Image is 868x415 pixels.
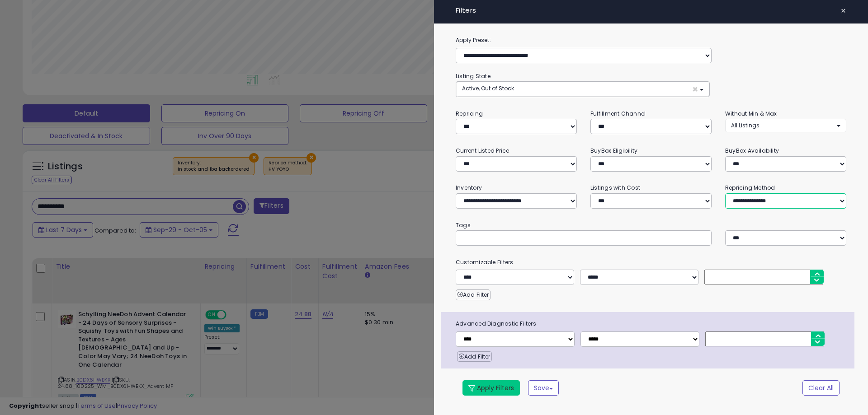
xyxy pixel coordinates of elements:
button: All Listings [725,119,846,132]
button: Add Filter [456,289,491,300]
span: × [692,84,698,94]
small: Inventory [456,184,482,191]
button: Apply Filters [462,380,520,396]
small: BuyBox Eligibility [590,147,637,154]
span: Active, Out of Stock [462,84,514,92]
span: Advanced Diagnostic Filters [449,319,854,329]
small: Customizable Filters [449,257,853,267]
button: Save [528,380,559,396]
small: Listings with Cost [590,184,640,191]
small: Listing State [456,72,491,80]
small: Tags [449,220,853,230]
small: Fulfillment Channel [590,110,646,117]
button: Clear All [802,380,840,396]
small: Without Min & Max [725,110,777,117]
span: × [840,5,846,17]
label: Apply Preset: [449,35,853,45]
small: BuyBox Availability [725,147,779,154]
button: × [837,5,850,17]
small: Current Listed Price [456,147,509,154]
small: Repricing Method [725,184,775,191]
button: Active, Out of Stock × [456,82,709,97]
button: Add Filter [457,351,492,362]
h4: Filters [456,7,846,14]
span: All Listings [731,121,759,129]
small: Repricing [456,110,483,117]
